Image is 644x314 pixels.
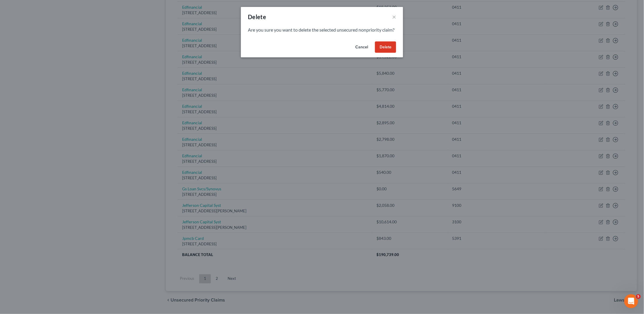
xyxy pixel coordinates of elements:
button: Delete [375,41,396,53]
div: Delete [248,13,266,21]
p: Are you sure you want to delete the selected unsecured nonpriority claim? [248,27,396,33]
button: Cancel [351,41,373,53]
iframe: Intercom live chat [624,294,638,308]
span: 5 [636,294,641,299]
button: × [392,13,396,20]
